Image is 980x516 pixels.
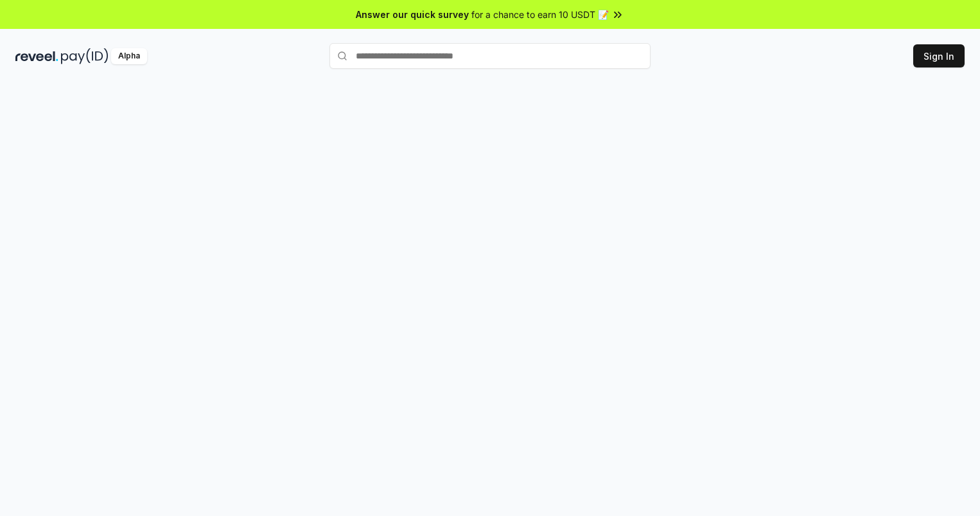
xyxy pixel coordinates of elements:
button: Sign In [913,44,965,67]
img: pay_id [61,48,109,64]
span: Answer our quick survey [356,8,469,21]
div: Alpha [111,48,147,64]
span: for a chance to earn 10 USDT 📝 [471,8,609,21]
img: reveel_dark [15,48,58,64]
